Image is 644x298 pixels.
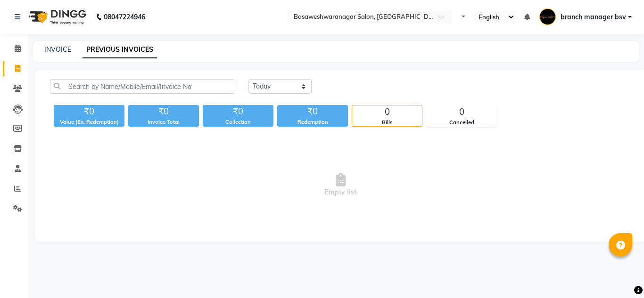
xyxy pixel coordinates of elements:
input: Search by Name/Mobile/Email/Invoice No [50,79,234,94]
span: branch manager bsv [561,12,626,22]
a: PREVIOUS INVOICES [83,41,157,58]
div: ₹0 [128,105,199,118]
div: 0 [427,105,496,119]
div: Redemption [277,118,348,126]
iframe: chat widget [604,260,635,289]
b: 08047224946 [104,4,145,30]
span: Empty list [50,138,631,232]
div: Bills [352,119,422,127]
div: Cancelled [427,119,496,127]
img: branch manager bsv [539,8,556,25]
div: ₹0 [203,105,273,118]
img: logo [24,4,89,30]
div: ₹0 [277,105,348,118]
div: ₹0 [54,105,124,118]
div: Value (Ex. Redemption) [54,118,124,126]
div: 0 [352,105,422,119]
a: INVOICE [44,45,71,54]
div: Invoice Total [128,118,199,126]
div: Collection [203,118,273,126]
